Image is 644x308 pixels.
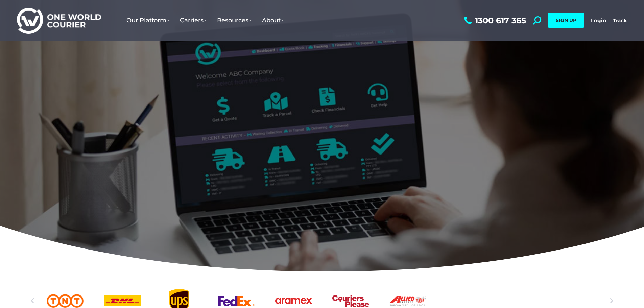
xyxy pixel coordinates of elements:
[257,10,289,31] a: About
[262,17,284,24] span: About
[548,13,584,28] a: SIGN UP
[180,17,207,24] span: Carriers
[121,10,175,31] a: Our Platform
[591,17,606,24] a: Login
[175,10,212,31] a: Carriers
[17,7,101,34] img: One World Courier
[217,17,252,24] span: Resources
[613,17,627,24] a: Track
[212,10,257,31] a: Resources
[462,16,526,25] a: 1300 617 365
[126,17,170,24] span: Our Platform
[556,17,576,23] span: SIGN UP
